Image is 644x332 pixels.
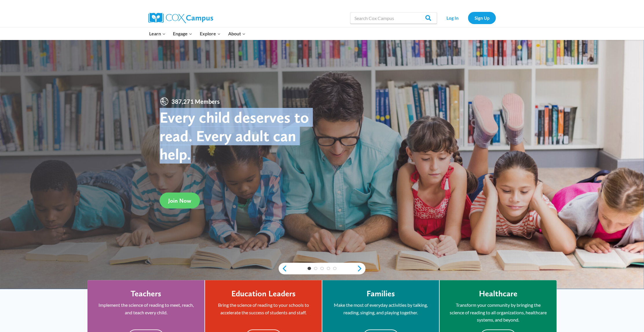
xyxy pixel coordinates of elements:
p: Bring the science of reading to your schools to accelerate the success of students and staff. [214,301,313,316]
h4: Teachers [131,289,161,299]
a: Join Now [160,193,200,208]
h4: Families [367,289,395,299]
button: Child menu of Explore [196,28,224,40]
h4: Healthcare [479,289,517,299]
a: 5 [333,267,336,270]
span: 387,271 Members [169,97,222,106]
p: Implement the science of reading to meet, reach, and teach every child. [96,301,196,316]
a: Log In [440,12,465,24]
nav: Primary Navigation [145,28,249,40]
p: Make the most of everyday activities by talking, reading, singing, and playing together. [331,301,430,316]
a: 1 [308,267,311,270]
a: 2 [314,267,317,270]
a: 4 [327,267,330,270]
a: 3 [320,267,324,270]
span: Join Now [168,197,191,204]
p: Transform your community by bringing the science of reading to all organizations, healthcare syst... [448,301,548,324]
a: Sign Up [468,12,496,24]
a: previous [279,265,287,272]
nav: Secondary Navigation [440,12,496,24]
h4: Education Leaders [231,289,296,299]
div: content slider buttons [279,263,365,274]
strong: Every child deserves to read. Every adult can help. [160,108,309,163]
button: Child menu of Learn [145,28,169,40]
button: Child menu of About [224,28,249,40]
button: Child menu of Engage [169,28,196,40]
img: Cox Campus [148,13,213,23]
input: Search Cox Campus [350,12,437,24]
a: next [357,265,365,272]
